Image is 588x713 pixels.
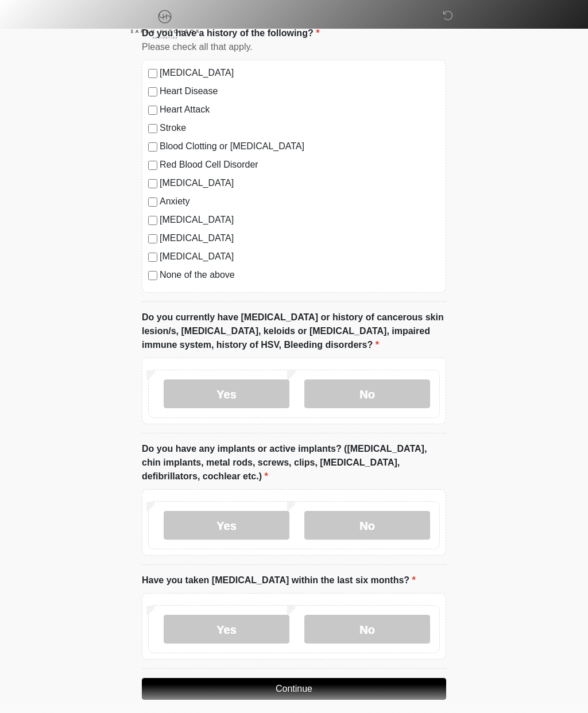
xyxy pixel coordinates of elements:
[160,103,440,117] label: Heart Attack
[148,271,157,280] input: None of the above
[148,87,157,96] input: Heart Disease
[148,179,157,188] input: [MEDICAL_DATA]
[304,511,430,540] label: No
[148,142,157,152] input: Blood Clotting or [MEDICAL_DATA]
[160,231,440,245] label: [MEDICAL_DATA]
[148,253,157,262] input: [MEDICAL_DATA]
[148,234,157,243] input: [MEDICAL_DATA]
[160,176,440,190] label: [MEDICAL_DATA]
[164,511,289,540] label: Yes
[164,615,289,644] label: Yes
[160,121,440,135] label: Stroke
[304,379,430,408] label: No
[164,379,289,408] label: Yes
[142,442,446,483] label: Do you have any implants or active implants? ([MEDICAL_DATA], chin implants, metal rods, screws, ...
[304,615,430,644] label: No
[130,9,199,39] img: Sarah Hitchcox Aesthetics Logo
[148,124,157,133] input: Stroke
[160,139,440,153] label: Blood Clotting or [MEDICAL_DATA]
[142,311,446,352] label: Do you currently have [MEDICAL_DATA] or history of cancerous skin lesion/s, [MEDICAL_DATA], keloi...
[160,250,440,263] label: [MEDICAL_DATA]
[148,106,157,115] input: Heart Attack
[160,158,440,172] label: Red Blood Cell Disorder
[148,161,157,170] input: Red Blood Cell Disorder
[160,66,440,80] label: [MEDICAL_DATA]
[160,268,440,282] label: None of the above
[148,216,157,225] input: [MEDICAL_DATA]
[148,197,157,207] input: Anxiety
[142,573,416,587] label: Have you taken [MEDICAL_DATA] within the last six months?
[148,69,157,78] input: [MEDICAL_DATA]
[160,213,440,227] label: [MEDICAL_DATA]
[142,678,446,700] button: Continue
[160,84,440,98] label: Heart Disease
[160,195,440,208] label: Anxiety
